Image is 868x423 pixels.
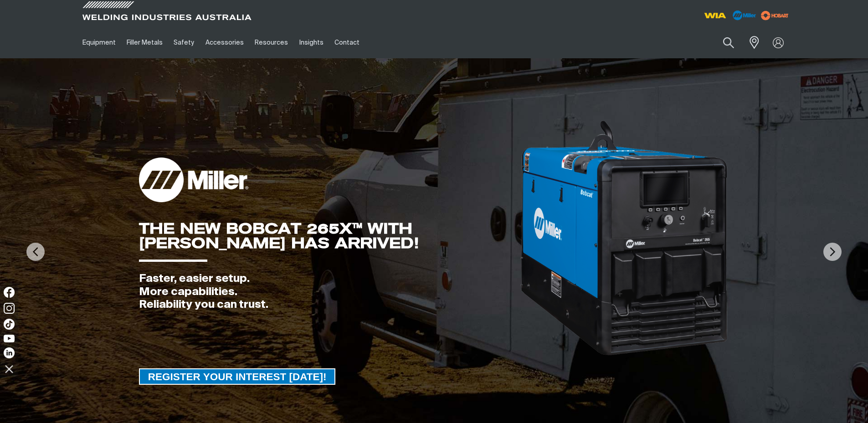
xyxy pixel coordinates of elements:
img: TikTok [4,319,15,330]
img: PrevArrow [26,243,45,261]
input: Product name or item number... [701,32,744,53]
img: NextArrow [823,243,842,261]
img: LinkedIn [4,347,15,358]
a: Contact [329,27,365,58]
a: Insights [293,27,329,58]
a: Safety [168,27,200,58]
div: Faster, easier setup. More capabilities. Reliability you can trust. [139,272,519,311]
a: REGISTER YOUR INTEREST TODAY! [139,368,336,385]
img: Facebook [4,287,15,298]
button: Search products [713,32,744,53]
a: Equipment [77,27,121,58]
a: Filler Metals [121,27,168,58]
img: YouTube [4,335,15,342]
img: Instagram [4,303,15,314]
nav: Main [77,27,613,58]
img: hide socials [1,361,17,377]
div: THE NEW BOBCAT 265X™ WITH [PERSON_NAME] HAS ARRIVED! [139,221,519,250]
a: Resources [249,27,293,58]
span: REGISTER YOUR INTEREST [DATE]! [140,368,335,385]
img: miller [758,9,791,22]
a: Accessories [200,27,249,58]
